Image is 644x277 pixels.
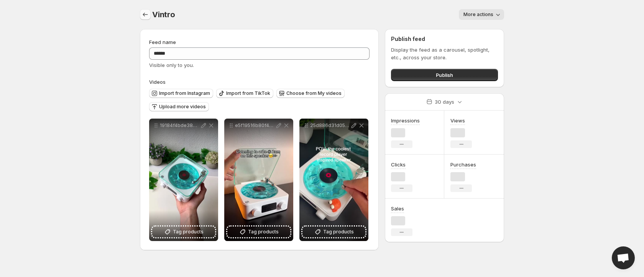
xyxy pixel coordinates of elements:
span: Tag products [173,228,204,236]
p: 25d886d31d054d7d903aabfe53c9ef27 [310,122,350,129]
p: e5f19516b80f4c36b9c4904f0385d641 [235,122,275,129]
h3: Sales [391,205,404,212]
span: Import from TikTok [226,90,270,96]
h2: Publish feed [391,35,498,43]
h3: Clicks [391,161,406,168]
button: Tag products [302,226,365,237]
h3: Purchases [450,161,476,168]
button: More actions [459,9,504,20]
h3: Impressions [391,117,420,124]
div: e5f19516b80f4c36b9c4904f0385d641Tag products [224,119,293,241]
div: 19184f4bde384a86aaeaaef16af13f4cTag products [149,119,218,241]
span: Feed name [149,39,176,45]
p: 19184f4bde384a86aaeaaef16af13f4c [160,122,200,129]
span: Vintro [152,10,175,19]
span: Videos [149,79,166,85]
span: Choose from My videos [286,90,342,96]
span: More actions [463,11,493,18]
p: Display the feed as a carousel, spotlight, etc., across your store. [391,46,498,61]
button: Import from Instagram [149,89,213,98]
a: Open chat [612,246,635,269]
span: Publish [436,71,453,79]
span: Visible only to you. [149,62,194,68]
button: Settings [140,9,151,20]
button: Choose from My videos [276,89,345,98]
span: Upload more videos [159,104,206,110]
p: 30 days [435,98,454,106]
span: Tag products [248,228,279,236]
button: Publish [391,69,498,81]
button: Tag products [227,226,290,237]
span: Import from Instagram [159,90,210,96]
h3: Views [450,117,465,124]
button: Tag products [152,226,215,237]
button: Upload more videos [149,102,209,111]
button: Import from TikTok [216,89,273,98]
span: Tag products [323,228,354,236]
div: 25d886d31d054d7d903aabfe53c9ef27Tag products [299,119,368,241]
